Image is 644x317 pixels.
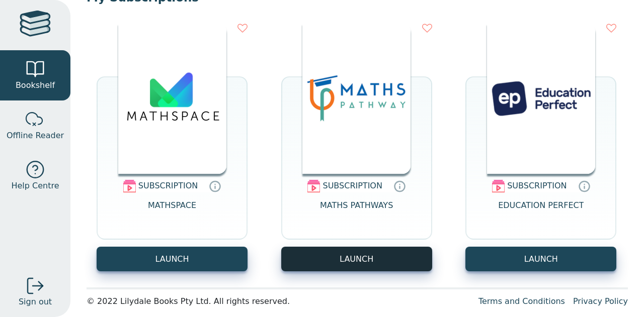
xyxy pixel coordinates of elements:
a: Terms and Conditions [478,296,565,306]
span: Help Centre [11,180,59,192]
span: Offline Reader [7,130,64,142]
img: b19bba3b-737c-47ce-9f3f-e6a96a48e5de.png [118,23,226,174]
button: LAUNCH [281,247,432,271]
span: MATHSPACE [148,199,196,224]
span: SUBSCRIPTION [138,181,198,190]
a: Digital subscriptions can include coursework, exercises and interactive content. Subscriptions ar... [578,180,590,192]
img: 3071d517-0bbb-4396-8d16-6d1dc2d979a7.png [302,23,411,174]
button: LAUNCH [465,247,616,271]
span: SUBSCRIPTION [507,181,567,190]
img: 72d1a00a-2440-4d08-b23c-fe2119b8f9a7.png [487,23,595,174]
span: Sign out [19,296,52,308]
img: subscription.svg [123,180,136,192]
button: LAUNCH [97,247,248,271]
img: subscription.svg [307,180,320,192]
span: Bookshelf [16,79,55,91]
span: SUBSCRIPTION [323,181,382,190]
img: subscription.svg [492,180,505,192]
a: Digital subscriptions can include coursework, exercises and interactive content. Subscriptions ar... [393,180,406,192]
a: Privacy Policy [573,296,628,306]
span: EDUCATION PERFECT [498,199,584,224]
span: MATHS PATHWAYS [320,199,393,224]
div: © 2022 Lilydale Books Pty Ltd. All rights reserved. [87,295,470,307]
a: Digital subscriptions can include coursework, exercises and interactive content. Subscriptions ar... [209,180,221,192]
